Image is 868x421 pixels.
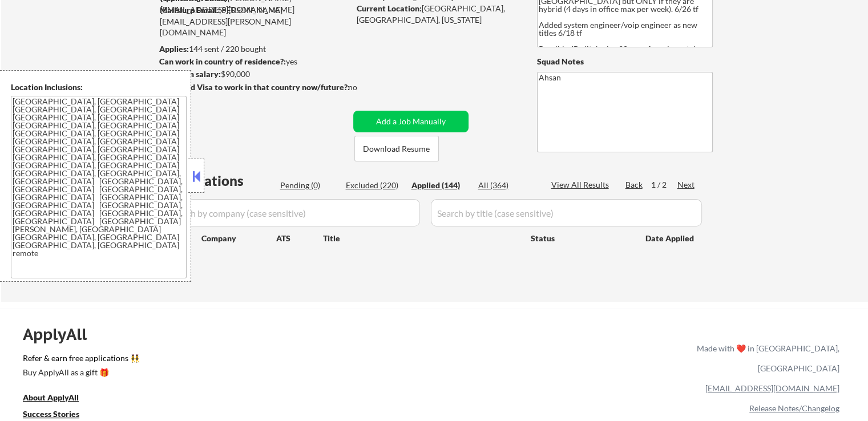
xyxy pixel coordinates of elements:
input: Search by title (case sensitive) [431,199,702,226]
div: Company [201,233,276,244]
strong: Minimum salary: [159,69,221,79]
div: View All Results [551,179,612,191]
u: About ApplyAll [23,392,79,402]
a: Release Notes/Changelog [749,403,839,413]
div: Buy ApplyAll as a gift 🎁 [23,369,137,377]
div: Location Inclusions: [11,82,187,93]
div: [GEOGRAPHIC_DATA], [GEOGRAPHIC_DATA], [US_STATE] [357,3,518,25]
button: Download Resume [354,136,439,161]
div: Date Applied [645,233,696,244]
div: no [348,82,381,93]
div: All (364) [478,180,535,191]
div: Made with ❤️ in [GEOGRAPHIC_DATA], [GEOGRAPHIC_DATA] [692,338,839,378]
div: ApplyAll [23,325,100,344]
strong: Current Location: [357,3,422,13]
div: yes [159,56,346,67]
a: Buy ApplyAll as a gift 🎁 [23,366,137,380]
div: Squad Notes [537,56,713,67]
div: Pending (0) [280,180,337,191]
button: Add a Job Manually [353,111,469,132]
div: Applications [163,174,276,188]
a: About ApplyAll [23,391,95,406]
u: Success Stories [23,409,79,419]
input: Search by company (case sensitive) [163,199,420,226]
div: [PERSON_NAME][EMAIL_ADDRESS][PERSON_NAME][DOMAIN_NAME] [160,5,349,38]
div: Excluded (220) [346,180,403,191]
strong: Can work in country of residence?: [159,56,286,66]
strong: Mailslurp Email: [160,5,219,15]
a: Refer & earn free applications 👯‍♀️ [23,354,458,366]
div: Applied (144) [411,180,469,191]
strong: Applies: [159,44,189,54]
div: Title [323,233,520,244]
div: $90,000 [159,68,349,80]
a: [EMAIL_ADDRESS][DOMAIN_NAME] [705,383,839,393]
div: 1 / 2 [651,179,677,191]
div: Status [531,228,629,248]
div: 144 sent / 220 bought [159,43,349,55]
strong: Will need Visa to work in that country now/future?: [160,82,350,92]
div: Next [677,179,696,191]
div: ATS [276,233,323,244]
div: Back [625,179,644,191]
